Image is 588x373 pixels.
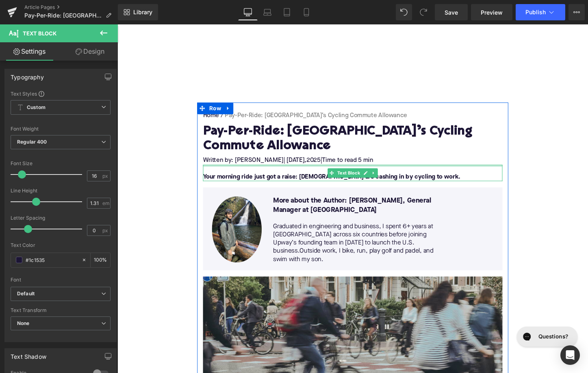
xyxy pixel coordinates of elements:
[61,42,119,61] a: Design
[560,345,580,365] div: Open Intercom Messenger
[102,228,109,233] span: px
[11,161,111,166] div: Font Size
[163,180,343,199] p: More about the Author: [PERSON_NAME], General Manager at [GEOGRAPHIC_DATA]
[94,82,111,94] span: Row
[228,151,255,160] span: Text Block
[89,105,402,135] h1: Pay-Per-Ride: [GEOGRAPHIC_DATA]’s Cycling Commute Allowance
[118,4,158,20] a: New Library
[445,8,458,17] span: Save
[102,201,109,206] span: em
[24,4,118,11] a: Article Pages
[91,253,110,267] div: %
[17,139,47,145] b: Regular 400
[174,139,197,146] span: | [DATE],
[297,4,316,20] a: Mobile
[106,92,112,100] span: /
[11,242,111,248] div: Text Color
[568,4,585,20] button: More
[197,139,212,146] span: 2025
[516,4,565,20] button: Publish
[471,4,512,20] a: Preview
[481,8,503,17] span: Preview
[11,188,111,194] div: Line Height
[413,313,484,340] iframe: Gorgias live chat messenger
[212,139,214,146] span: |
[17,290,35,297] i: Default
[11,215,111,221] div: Letter Spacing
[163,234,330,249] span: Outside work, I bike, run, play golf and padel, and swim with my son.
[415,4,432,20] button: Redo
[258,4,277,20] a: Laptop
[17,320,30,326] b: None
[11,90,111,97] div: Text Styles
[11,69,44,81] div: Typography
[11,277,111,283] div: Font
[89,92,106,100] a: Home
[102,173,109,179] span: px
[11,349,46,360] div: Text Shadow
[396,4,412,20] button: Undo
[277,4,297,20] a: Tablet
[163,207,343,250] p: Graduated in engineering and business, I spent 6+ years at [GEOGRAPHIC_DATA] across six countries...
[89,87,402,105] nav: breadcrumbs
[214,139,267,146] span: Time to read 5 min
[11,126,111,132] div: Font Weight
[11,308,111,313] div: Text Transform
[238,4,258,20] a: Desktop
[525,9,546,15] span: Publish
[133,9,152,16] span: Library
[264,151,272,160] a: Expand / Collapse
[27,104,46,111] b: Custom
[111,82,121,94] a: Expand / Collapse
[23,30,56,37] span: Text Block
[26,255,78,264] input: Color
[89,138,402,147] p: Written by: [PERSON_NAME]
[24,12,102,19] span: Pay-Per-Ride: [GEOGRAPHIC_DATA]’s Cycling Commute Allowance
